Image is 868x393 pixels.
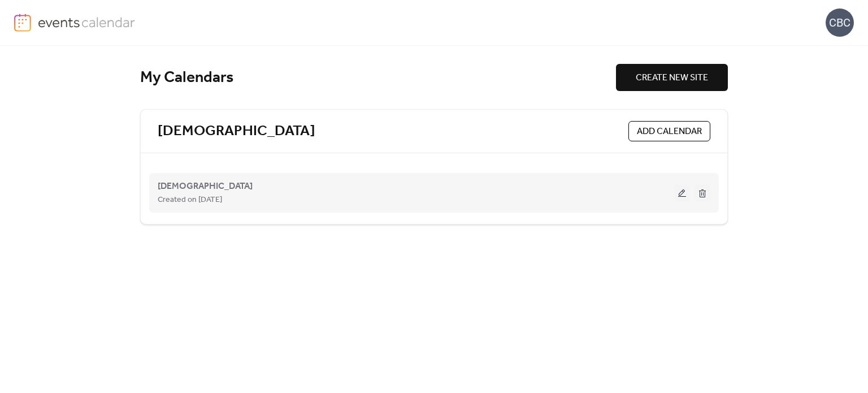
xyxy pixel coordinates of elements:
div: CBC [826,8,854,37]
img: logo [14,14,31,32]
span: Created on [DATE] [158,193,222,207]
button: ADD CALENDAR [628,121,710,141]
span: ADD CALENDAR [637,125,702,139]
span: [DEMOGRAPHIC_DATA] [158,180,253,193]
button: CREATE NEW SITE [616,64,728,91]
a: [DEMOGRAPHIC_DATA] [158,122,315,141]
img: logo-type [38,14,136,31]
a: [DEMOGRAPHIC_DATA] [158,183,253,189]
span: CREATE NEW SITE [636,71,708,85]
div: My Calendars [140,68,616,88]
